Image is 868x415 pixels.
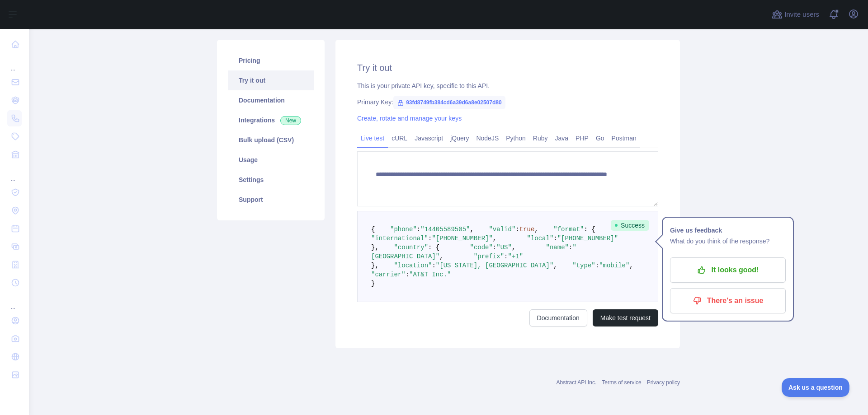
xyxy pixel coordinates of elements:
[502,131,529,145] a: Python
[388,131,411,145] a: cURL
[470,244,492,251] span: "code"
[371,235,428,242] span: "international"
[394,244,428,251] span: "country"
[670,225,786,236] h1: Give us feedback
[557,379,597,386] a: Abstract API Inc.
[584,226,595,233] span: : {
[782,378,850,397] iframe: Toggle Customer Support
[357,61,658,74] h2: Try it out
[529,309,587,326] a: Documentation
[784,9,819,20] span: Invite users
[7,54,22,72] div: ...
[357,81,658,90] div: This is your private API key, specific to this API.
[417,226,420,233] span: :
[504,253,508,260] span: :
[228,51,314,70] a: Pricing
[553,226,584,233] span: "format"
[496,244,512,251] span: "US"
[670,236,786,247] p: What do you think of the response?
[420,226,470,233] span: "14405589505"
[7,164,22,182] div: ...
[629,262,633,269] span: ,
[599,262,629,269] span: "mobile"
[228,170,314,190] a: Settings
[677,262,779,278] p: It looks good!
[447,131,472,145] a: jQuery
[371,244,379,251] span: },
[595,262,599,269] span: :
[436,262,553,269] span: "[US_STATE], [GEOGRAPHIC_DATA]"
[572,262,595,269] span: "type"
[489,226,515,233] span: "valid"
[406,271,409,278] span: :
[557,235,618,242] span: "[PHONE_NUMBER]"
[519,226,535,233] span: true
[432,262,435,269] span: :
[228,90,314,110] a: Documentation
[357,98,658,107] div: Primary Key:
[228,70,314,90] a: Try it out
[371,226,375,233] span: {
[409,271,451,278] span: "AT&T Inc."
[529,131,552,145] a: Ruby
[515,226,519,233] span: :
[393,96,505,109] span: 93fd8749fb384cd6a39d6a8e02507d80
[371,280,375,287] span: }
[602,379,641,386] a: Terms of service
[470,226,473,233] span: ,
[371,271,406,278] span: "carrier"
[647,379,680,386] a: Privacy policy
[394,262,432,269] span: "location"
[593,309,658,326] button: Make test request
[553,235,557,242] span: :
[534,226,538,233] span: ,
[228,130,314,150] a: Bulk upload (CSV)
[770,7,821,22] button: Invite users
[677,293,779,308] p: There's an issue
[357,131,388,145] a: Live test
[508,253,523,260] span: "+1"
[493,244,496,251] span: :
[411,131,447,145] a: Javascript
[428,244,439,251] span: : {
[474,253,504,260] span: "prefix"
[569,244,572,251] span: :
[608,131,640,145] a: Postman
[432,235,492,242] span: "[PHONE_NUMBER]"
[371,262,379,269] span: },
[493,235,496,242] span: ,
[552,131,572,145] a: Java
[670,257,786,283] button: It looks good!
[553,262,557,269] span: ,
[572,131,592,145] a: PHP
[611,220,649,231] span: Success
[228,110,314,130] a: Integrations New
[7,293,22,311] div: ...
[472,131,502,145] a: NodeJS
[390,226,417,233] span: "phone"
[439,253,443,260] span: ,
[280,116,301,125] span: New
[512,244,515,251] span: ,
[527,235,553,242] span: "local"
[670,288,786,313] button: There's an issue
[428,235,432,242] span: :
[228,150,314,170] a: Usage
[357,115,462,122] a: Create, rotate and manage your keys
[228,190,314,210] a: Support
[546,244,569,251] span: "name"
[592,131,608,145] a: Go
